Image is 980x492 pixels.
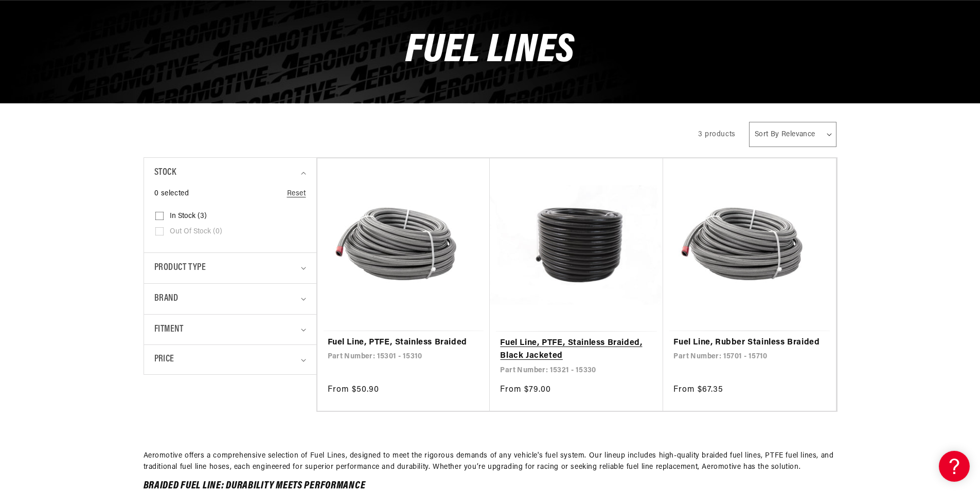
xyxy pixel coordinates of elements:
[328,336,480,350] a: Fuel Line, PTFE, Stainless Braided
[144,450,837,473] p: Aeromotive offers a comprehensive selection of Fuel Lines, designed to meet the rigorous demands ...
[170,212,207,221] span: In stock (3)
[154,166,176,180] span: Stock
[154,158,306,188] summary: Stock (0 selected)
[154,315,306,345] summary: Fitment (0 selected)
[154,261,206,276] span: Product type
[154,345,306,374] summary: Price
[287,188,306,199] a: Reset
[673,336,826,350] a: Fuel Line, Rubber Stainless Braided
[154,291,179,306] span: Brand
[154,322,184,337] span: Fitment
[154,353,174,367] span: Price
[170,227,222,236] span: Out of stock (0)
[154,284,306,314] summary: Brand (0 selected)
[500,337,653,363] a: Fuel Line, PTFE, Stainless Braided, Black Jacketed
[154,188,189,199] span: 0 selected
[698,131,736,138] span: 3 products
[154,253,306,283] summary: Product type (0 selected)
[144,482,837,491] h2: Braided Fuel Line: Durability Meets Performance
[405,31,575,71] span: Fuel Lines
